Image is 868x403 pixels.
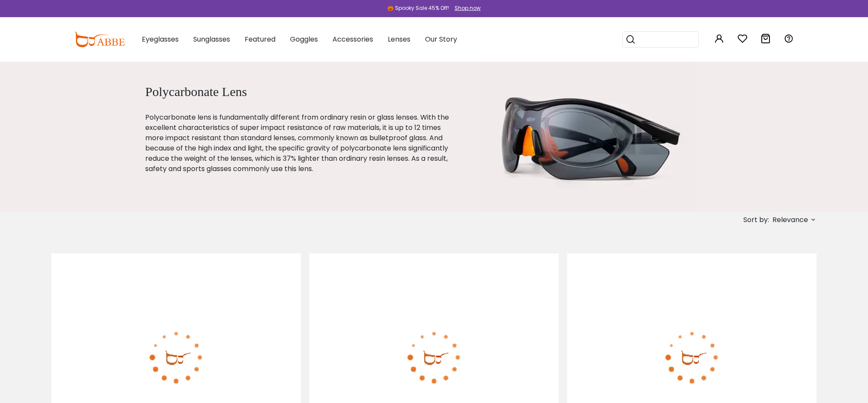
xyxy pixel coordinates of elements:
h1: Polycarbonate Lens [145,84,457,99]
span: Relevance [772,212,808,228]
span: Our Story [425,34,457,44]
p: Polycarbonate lens is fundamentally different from ordinary resin or glass lenses. With the excel... [145,112,457,174]
img: abbeglasses.com [74,32,125,47]
span: Accessories [332,34,373,44]
div: Shop now [455,4,481,12]
span: Sunglasses [193,34,230,44]
span: Lenses [388,34,410,44]
span: Sort by: [743,215,769,225]
a: Shop now [450,4,481,12]
img: polycarbonate lens [479,62,696,212]
span: Eyeglasses [142,34,179,44]
span: Featured [245,34,275,44]
span: Goggles [290,34,318,44]
div: 🎃 Spooky Sale 45% Off! [387,4,449,12]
